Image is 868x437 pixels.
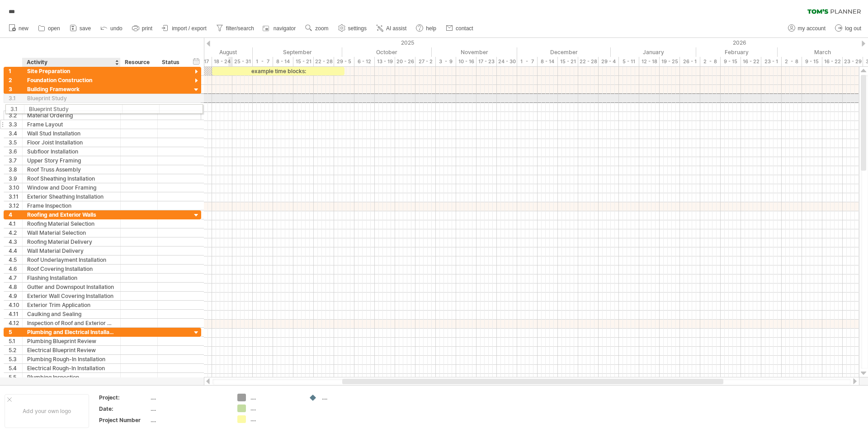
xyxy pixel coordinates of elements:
[9,364,22,372] div: 5.4
[9,138,22,147] div: 3.5
[9,94,22,102] div: 3.1
[9,183,22,192] div: 3.10
[27,256,116,264] div: Roof Underlayment Installation
[354,57,375,66] div: 6 - 12
[250,404,300,412] div: ....
[27,228,116,237] div: Wall Material Selection
[27,67,116,75] div: Site Preparation
[27,237,116,246] div: Roofing Material Delivery
[9,174,22,183] div: 3.9
[212,57,232,66] div: 18 - 24
[9,310,22,318] div: 4.11
[414,23,439,34] a: help
[9,346,22,354] div: 5.2
[27,337,116,345] div: Plumbing Blueprint Review
[9,76,22,84] div: 2
[27,246,116,255] div: Wall Material Delivery
[395,57,415,66] div: 20 - 26
[9,319,22,327] div: 4.12
[9,355,22,363] div: 5.3
[314,57,334,66] div: 22 - 28
[27,183,116,192] div: Window and Door Framing
[9,210,22,219] div: 4
[214,23,257,34] a: filter/search
[9,292,22,300] div: 4.9
[172,25,207,32] span: import / export
[9,201,22,210] div: 3.12
[9,237,22,246] div: 4.3
[639,57,660,66] div: 12 - 18
[660,57,680,66] div: 19 - 25
[315,25,328,32] span: zoom
[348,25,367,32] span: settings
[125,58,152,67] div: Resource
[303,23,331,34] a: zoom
[782,57,802,66] div: 2 - 8
[27,174,116,183] div: Roof Sheathing Installation
[250,415,300,423] div: ....
[9,85,22,93] div: 3
[151,405,226,413] div: ....
[27,201,116,210] div: Frame Inspection
[9,246,22,255] div: 4.4
[80,25,91,32] span: save
[9,192,22,201] div: 3.11
[27,301,116,309] div: Exterior Trim Application
[27,274,116,282] div: Flashing Installation
[27,210,116,219] div: Roofing and Exterior Walls
[293,57,314,66] div: 15 - 21
[9,301,22,309] div: 4.10
[212,67,344,75] div: example time blocks:
[443,23,476,34] a: contact
[375,57,395,66] div: 13 - 19
[9,337,22,345] div: 5.1
[250,394,300,401] div: ....
[142,25,152,32] span: print
[700,57,721,66] div: 2 - 8
[9,147,22,156] div: 3.6
[27,319,116,327] div: Inspection of Roof and Exterior Walls
[273,57,293,66] div: 8 - 14
[9,274,22,282] div: 4.7
[167,47,253,57] div: August 2025
[786,23,828,34] a: my account
[27,147,116,156] div: Subfloor Installation
[426,25,436,32] span: help
[845,25,861,32] span: log out
[9,283,22,291] div: 4.8
[798,25,826,32] span: my account
[9,165,22,174] div: 3.8
[456,25,473,32] span: contact
[802,57,822,66] div: 9 - 15
[162,58,182,67] div: Status
[130,23,155,34] a: print
[336,23,369,34] a: settings
[721,57,741,66] div: 9 - 15
[151,394,226,401] div: ....
[342,47,432,57] div: October 2025
[334,57,354,66] div: 29 - 5
[27,219,116,228] div: Roofing Material Selection
[27,120,116,129] div: Frame Layout
[9,129,22,138] div: 3.4
[27,192,116,201] div: Exterior Sheathing Installation
[27,373,116,381] div: Plumbing Inspection
[99,416,149,424] div: Project Number
[611,47,696,57] div: January 2026
[226,25,254,32] span: filter/search
[9,67,22,75] div: 1
[415,57,436,66] div: 27 - 2
[696,47,778,57] div: February 2026
[27,328,116,336] div: Plumbing and Electrical Installation
[833,23,864,34] a: log out
[232,57,253,66] div: 25 - 31
[27,364,116,372] div: Electrical Rough-In Installation
[578,57,599,66] div: 22 - 28
[27,85,116,93] div: Building Framework
[27,156,116,165] div: Upper Story Framing
[9,228,22,237] div: 4.2
[48,25,60,32] span: open
[98,23,125,34] a: undo
[27,94,116,102] div: Blueprint Study
[27,283,116,291] div: Gutter and Downspout Installation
